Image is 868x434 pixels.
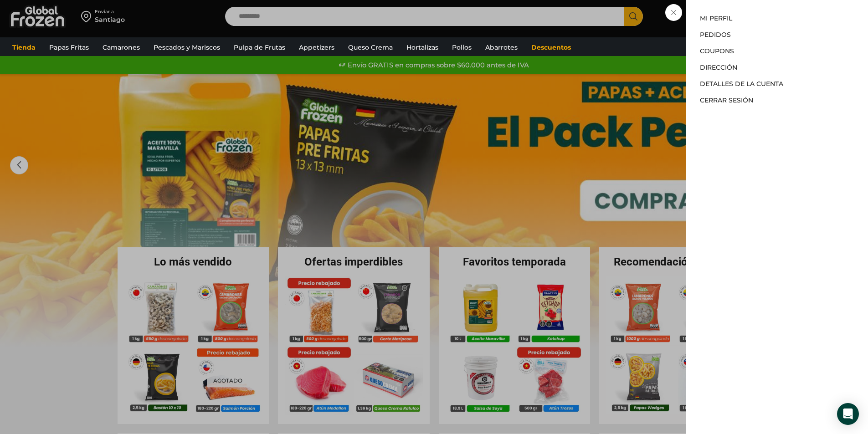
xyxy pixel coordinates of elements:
a: Mi perfil [700,14,732,22]
a: Pedidos [700,31,731,39]
a: Tienda [8,39,40,56]
a: Coupons [700,47,734,55]
div: Open Intercom Messenger [837,403,859,425]
a: Appetizers [294,39,339,56]
a: Abarrotes [481,39,522,56]
a: Pescados y Mariscos [149,39,225,56]
a: Hortalizas [402,39,443,56]
a: Pulpa de Frutas [229,39,290,56]
a: Papas Fritas [45,39,93,56]
a: Descuentos [527,39,575,56]
a: Camarones [98,39,144,56]
a: Pollos [447,39,476,56]
a: Detalles de la cuenta [700,80,783,88]
a: Dirección [700,63,737,71]
a: Cerrar sesión [700,96,753,104]
a: Queso Crema [344,39,397,56]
